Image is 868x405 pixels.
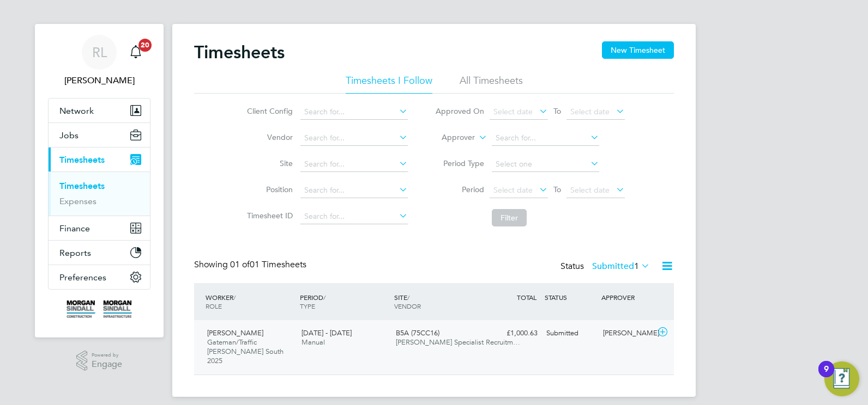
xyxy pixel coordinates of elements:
[138,39,152,52] span: 20
[49,241,150,265] button: Reports
[300,183,408,198] input: Search for...
[302,328,352,337] span: [DATE] - [DATE]
[67,300,132,318] img: morgansindall-logo-retina.png
[492,209,527,226] button: Filter
[244,158,293,168] label: Site
[570,107,610,116] span: Select date
[59,272,106,283] span: Preferences
[244,211,293,220] label: Timesheet ID
[426,132,475,143] label: Approver
[59,130,79,140] span: Jobs
[517,293,537,302] span: TOTAL
[59,155,105,165] span: Timesheets
[634,261,639,272] span: 1
[59,223,90,234] span: Finance
[824,361,859,396] button: Open Resource Center, 9 new notifications
[244,132,293,142] label: Vendor
[92,45,107,59] span: RL
[602,41,674,59] button: New Timesheet
[49,99,150,122] button: Network
[300,209,408,224] input: Search for...
[244,185,293,194] label: Position
[300,157,408,172] input: Search for...
[203,287,297,316] div: WORKER
[492,131,599,146] input: Search for...
[92,360,122,369] span: Engage
[92,351,122,360] span: Powered by
[244,106,293,116] label: Client Config
[492,157,599,172] input: Select one
[230,259,250,270] span: 01 of
[599,287,655,307] div: APPROVER
[207,337,284,365] span: Gateman/Traffic [PERSON_NAME] South 2025
[391,287,486,316] div: SITE
[394,302,421,310] span: VENDOR
[824,369,829,383] div: 9
[435,106,484,116] label: Approved On
[76,351,123,371] a: Powered byEngage
[194,259,309,271] div: Showing
[49,148,150,171] button: Timesheets
[560,259,652,274] div: Status
[302,337,325,347] span: Manual
[49,265,150,289] button: Preferences
[48,300,150,318] a: Go to home page
[49,171,150,216] div: Timesheets
[396,328,439,337] span: B5A (75CC16)
[485,324,542,342] div: £1,000.63
[570,185,610,195] span: Select date
[599,324,655,342] div: [PERSON_NAME]
[48,35,150,87] a: RL[PERSON_NAME]
[233,293,236,302] span: /
[48,74,150,87] span: Rob Lesbirel
[550,104,564,118] span: To
[49,216,150,240] button: Finance
[396,337,520,347] span: [PERSON_NAME] Specialist Recruitm…
[460,74,523,94] li: All Timesheets
[407,293,409,302] span: /
[59,181,105,191] a: Timesheets
[59,196,97,206] a: Expenses
[59,248,91,258] span: Reports
[300,302,315,310] span: TYPE
[125,35,147,70] a: 20
[435,158,484,168] label: Period Type
[592,261,650,272] label: Submitted
[493,107,533,116] span: Select date
[300,105,408,120] input: Search for...
[493,185,533,195] span: Select date
[542,324,599,342] div: Submitted
[542,287,599,307] div: STATUS
[300,131,408,146] input: Search for...
[346,74,432,94] li: Timesheets I Follow
[297,287,391,316] div: PERIOD
[206,302,222,310] span: ROLE
[435,185,484,194] label: Period
[49,123,150,147] button: Jobs
[230,259,306,270] span: 01 Timesheets
[550,182,564,197] span: To
[323,293,325,302] span: /
[194,41,285,63] h2: Timesheets
[35,24,164,337] nav: Main navigation
[207,328,263,337] span: [PERSON_NAME]
[59,106,94,116] span: Network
